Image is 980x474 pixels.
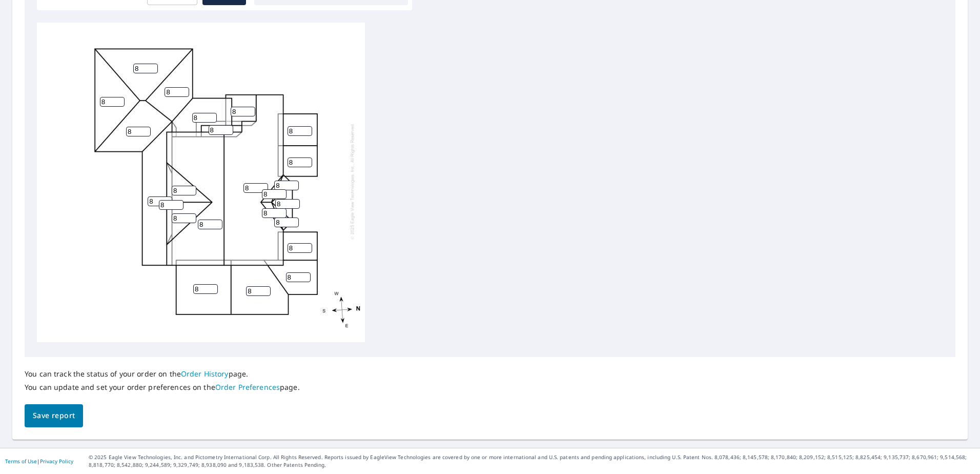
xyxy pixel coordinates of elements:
a: Order History [181,369,229,379]
p: © 2025 Eagle View Technologies, Inc. and Pictometry International Corp. All Rights Reserved. Repo... [89,453,975,469]
a: Privacy Policy [40,458,73,465]
span: Save report [33,409,75,422]
p: You can track the status of your order on the page. [25,369,300,379]
a: Terms of Use [5,458,37,465]
button: Save report [25,404,83,427]
p: | [5,458,73,464]
a: Order Preferences [215,382,280,392]
p: You can update and set your order preferences on the page. [25,383,300,392]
